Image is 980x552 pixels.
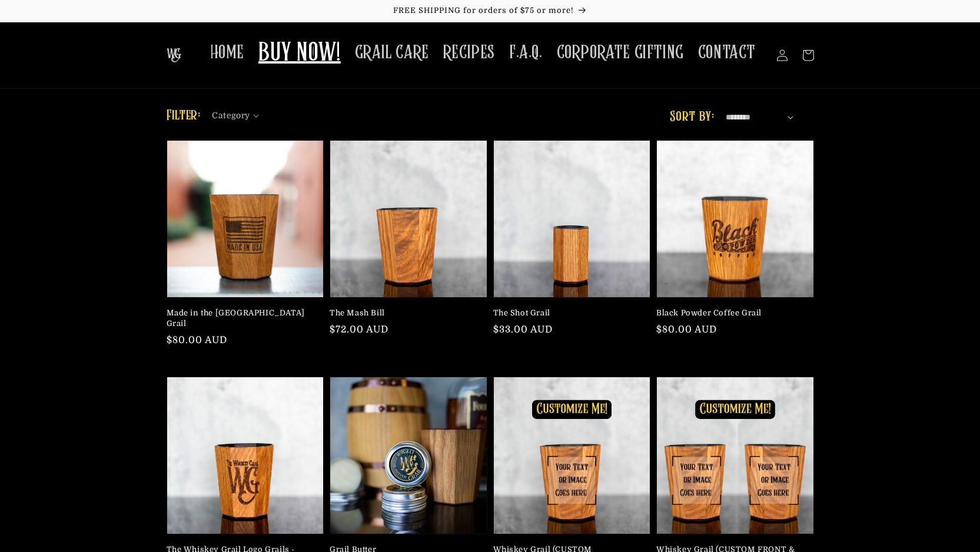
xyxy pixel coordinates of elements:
[251,31,348,77] a: BUY NOW!
[656,308,807,318] a: Black Powder Coffee Grail
[502,34,550,71] a: F.A.Q.
[167,105,201,127] h2: Filter:
[355,41,429,64] span: GRAIL CARE
[691,34,763,71] a: CONTACT
[203,34,251,71] a: HOME
[670,110,714,124] label: Sort by:
[698,41,756,64] span: CONTACT
[550,34,691,71] a: CORPORATE GIFTING
[436,34,502,71] a: RECIPES
[557,41,684,64] span: CORPORATE GIFTING
[210,41,244,64] span: HOME
[330,308,480,318] a: The Mash Bill
[443,41,495,64] span: RECIPES
[509,41,543,64] span: F.A.Q.
[212,109,250,122] span: Category
[212,107,266,119] summary: Category
[348,34,436,71] a: GRAIL CARE
[493,308,644,318] a: The Shot Grail
[167,308,317,329] a: Made in the [GEOGRAPHIC_DATA] Grail
[258,38,341,70] span: BUY NOW!
[167,48,181,62] img: The Whiskey Grail
[12,6,968,16] p: FREE SHIPPING for orders of $75 or more!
